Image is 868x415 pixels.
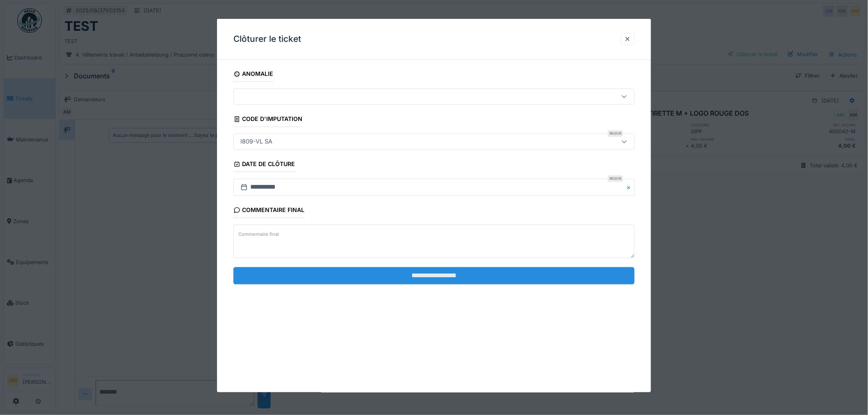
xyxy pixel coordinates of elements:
label: Commentaire final [237,229,281,239]
div: Date de clôture [233,158,295,172]
div: I809-VL SA [237,137,276,146]
h3: Clôturer le ticket [233,34,301,44]
div: Requis [608,130,623,137]
div: Requis [608,176,623,182]
div: Commentaire final [233,204,305,218]
div: Code d'imputation [233,113,303,127]
div: Anomalie [233,68,274,82]
button: Close [626,179,635,196]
